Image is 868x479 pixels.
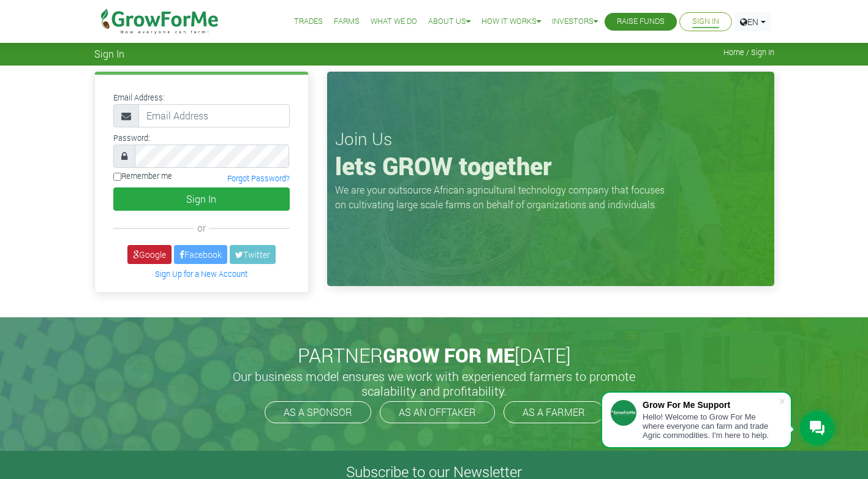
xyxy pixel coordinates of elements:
[692,15,719,28] a: Sign In
[265,401,371,423] a: AS A SPONSOR
[734,12,771,31] a: EN
[481,15,541,28] a: How it Works
[383,342,515,368] span: GROW FOR ME
[335,151,766,181] h1: lets GROW together
[113,92,165,104] label: Email Address:
[335,129,766,149] h3: Join Us
[113,173,121,181] input: Remember me
[335,183,672,212] p: We are your outsource African agricultural technology company that focuses on cultivating large s...
[723,48,774,57] span: Home / Sign In
[643,412,779,440] div: Hello! Welcome to Grow For Me where everyone can farm and trade Agric commodities. I'm here to help.
[227,173,290,183] a: Forgot Password?
[504,401,604,423] a: AS A FARMER
[380,401,495,423] a: AS AN OFFTAKER
[113,187,290,211] button: Sign In
[155,269,247,279] a: Sign Up for a New Account
[334,15,360,28] a: Farms
[113,221,290,235] div: or
[643,400,779,410] div: Grow For Me Support
[113,132,150,144] label: Password:
[113,170,172,182] label: Remember me
[138,104,290,127] input: Email Address
[617,15,665,28] a: Raise Funds
[294,15,323,28] a: Trades
[428,15,470,28] a: About Us
[371,15,417,28] a: What We Do
[220,369,649,398] h5: Our business model ensures we work with experienced farmers to promote scalability and profitabil...
[94,48,124,59] span: Sign In
[552,15,598,28] a: Investors
[99,344,769,367] h2: PARTNER [DATE]
[127,245,172,264] a: Google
